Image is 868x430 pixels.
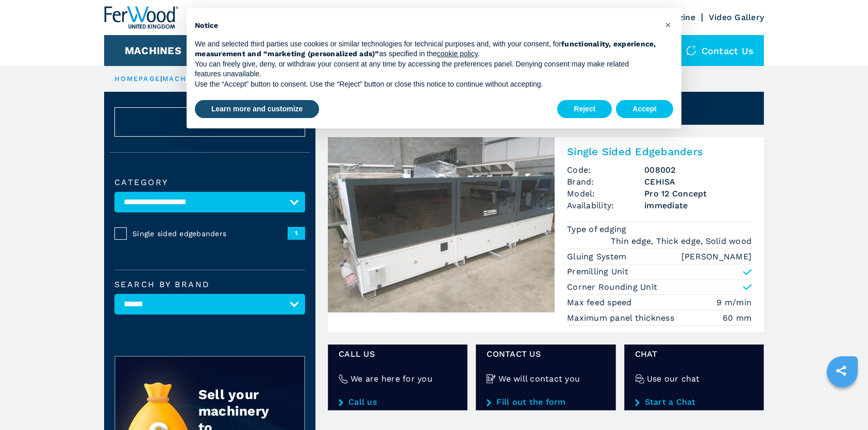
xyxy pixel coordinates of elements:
[635,374,644,384] img: Use our chat
[195,59,657,79] p: You can freely give, deny, or withdraw your consent at any time by accessing the preferences pane...
[644,164,752,176] h3: 008002
[567,200,644,211] span: Availability:
[195,79,657,90] p: Use the “Accept” button to consent. Use the “Reject” button or close this notice to continue with...
[567,297,635,308] p: Max feed speed
[665,19,671,31] span: ×
[437,49,478,58] a: cookie policy
[339,348,457,360] span: Call us
[644,188,752,200] h3: Pro 12 Concept
[660,16,676,33] button: Close this notice
[716,296,752,308] em: 9 m/min
[288,227,305,239] span: 1
[339,398,457,407] a: Call us
[828,358,854,384] a: sharethis
[681,251,752,262] em: [PERSON_NAME]
[644,200,752,211] span: immediate
[350,373,432,385] h4: We are here for you
[611,235,752,247] em: Thin edge, Thick edge, Solid wood
[114,178,305,187] label: Category
[328,137,764,332] a: Single Sided Edgebanders CEHISA Pro 12 ConceptSingle Sided EdgebandersCode:008002Brand:CEHISAMode...
[487,374,496,384] img: We will contact you
[647,373,700,385] h4: Use our chat
[125,44,181,57] button: Machines
[195,39,657,59] p: We and selected third parties use cookies or similar technologies for technical purposes and, wit...
[195,21,657,31] h2: Notice
[132,228,288,239] span: Single sided edgebanders
[195,100,319,119] button: Learn more and customize
[195,40,656,58] strong: functionality, experience, measurement and “marketing (personalized ads)”
[723,312,752,324] em: 60 mm
[567,224,629,235] p: Type of edging
[104,6,178,29] img: Ferwood
[328,137,555,312] img: Single Sided Edgebanders CEHISA Pro 12 Concept
[567,164,644,176] span: Code:
[616,100,673,119] button: Accept
[567,145,752,158] h2: Single Sided Edgebanders
[644,176,752,188] h3: CEHISA
[676,35,764,66] div: Contact us
[114,75,160,82] a: HOMEPAGE
[567,251,629,262] p: Gluing System
[160,75,162,82] span: |
[498,373,580,385] h4: We will contact you
[114,280,305,289] label: Search by brand
[487,398,605,407] a: Fill out the form
[567,266,628,277] p: Premilling Unit
[162,75,207,82] a: machines
[567,188,644,200] span: Model:
[635,348,753,360] span: CHAT
[339,374,348,384] img: We are here for you
[567,312,677,324] p: Maximum panel thickness
[114,107,305,137] button: ResetCancel
[567,282,657,293] p: Corner Rounding Unit
[709,12,764,22] a: Video Gallery
[487,348,605,360] span: CONTACT US
[567,176,644,188] span: Brand:
[557,100,612,119] button: Reject
[686,45,696,56] img: Contact us
[635,398,753,407] a: Start a Chat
